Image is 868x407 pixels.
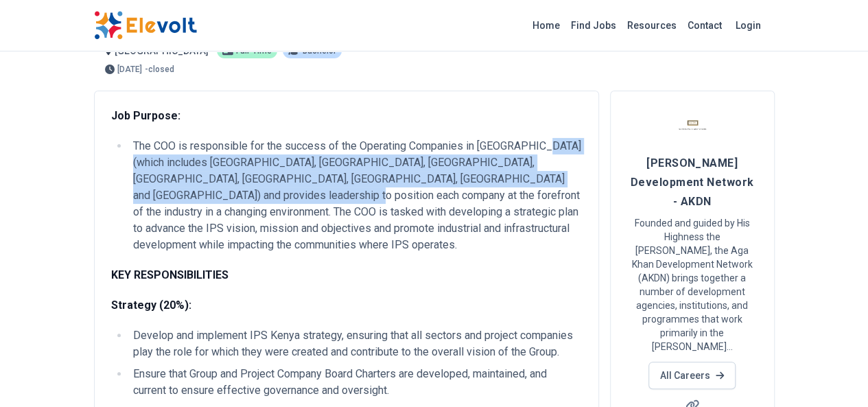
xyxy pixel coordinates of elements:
[129,327,582,360] li: Develop and implement IPS Kenya strategy, ensuring that all sectors and project companies play th...
[117,65,142,73] span: [DATE]
[111,109,180,122] strong: Job Purpose:
[303,47,336,55] span: bachelor
[799,341,868,407] iframe: Chat Widget
[565,14,622,36] a: Find Jobs
[527,14,565,36] a: Home
[648,362,736,389] a: All Careers
[631,156,754,208] span: [PERSON_NAME] Development Network - AKDN
[675,108,709,142] img: Aga Khan Development Network - AKDN
[727,12,769,39] a: Login
[111,299,191,312] strong: Strategy (20%):
[236,47,272,55] span: full-time
[622,14,682,36] a: Resources
[111,268,228,281] strong: KEY RESPONSIBILITIES
[682,14,727,36] a: Contact
[145,65,174,73] p: - closed
[627,216,758,353] p: Founded and guided by His Highness the [PERSON_NAME], the Aga Khan Development Network (AKDN) bri...
[94,11,197,40] img: Elevolt
[129,138,582,253] li: The COO is responsible for the success of the Operating Companies in [GEOGRAPHIC_DATA] (which inc...
[129,366,582,399] li: Ensure that Group and Project Company Board Charters are developed, maintained, and current to en...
